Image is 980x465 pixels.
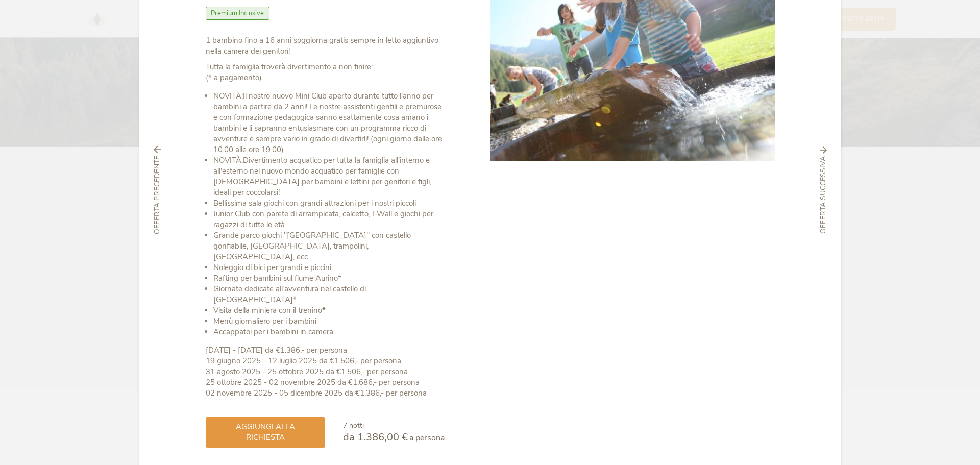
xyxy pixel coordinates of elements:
li: Accappatoi per i bambini in camera [213,327,445,337]
b: NOVITÀ: [213,91,243,101]
li: Menù giornaliero per i bambini [213,316,445,327]
p: (* a pagamento) [206,62,445,83]
li: Grande parco giochi "[GEOGRAPHIC_DATA]" con castello gonfiabile, [GEOGRAPHIC_DATA], trampolini, [... [213,230,445,262]
span: Offerta successiva [818,157,828,234]
li: Il nostro nuovo Mini Club aperto durante tutto l'anno per bambini a partire da 2 anni! Le nostre ... [213,91,445,155]
li: Visita della miniera con il trenino* [213,305,445,316]
p: 1 bambino fino a 16 anni soggiorna gratis sempre in letto aggiuntivo nella camera dei genitori! [206,35,445,57]
li: Noleggio di bici per grandi e piccini [213,262,445,273]
li: Rafting per bambini sul fiume Aurino* [213,273,445,284]
span: Offerta precedente [152,156,162,235]
li: Divertimento acquatico per tutta la famiglia all'interno e all'esterno nel nuovo mondo acquatico ... [213,155,445,198]
li: Bellissima sala giochi con grandi attrazioni per i nostri piccoli [213,198,445,209]
p: [DATE] - [DATE] da €1.386,- per persona 19 giugno 2025 - 12 luglio 2025 da €1.506,- per persona 3... [206,345,445,399]
li: Giornate dedicate all’avventura nel castello di [GEOGRAPHIC_DATA]* [213,284,445,305]
b: NOVITÀ: [213,155,243,165]
span: Premium Inclusive [206,7,270,20]
b: Tutta la famiglia troverà divertimento a non finire: [206,62,373,72]
li: Junior Club con parete di arrampicata, calcetto, I-Wall e giochi per ragazzi di tutte le età [213,209,445,230]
